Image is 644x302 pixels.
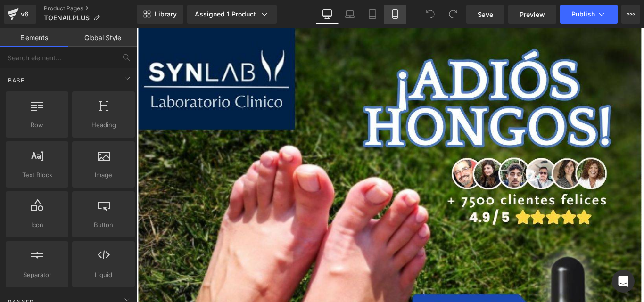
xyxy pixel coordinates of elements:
[478,9,493,19] span: Save
[8,120,66,130] span: Row
[44,14,90,22] span: TOENAILPLUS
[421,5,440,24] button: Undo
[520,9,545,19] span: Preview
[7,76,25,85] span: Base
[75,120,132,130] span: Heading
[339,5,361,24] a: Laptop
[44,5,137,12] a: Product Pages
[560,5,618,24] button: Publish
[444,5,462,24] button: Redo
[8,270,66,280] span: Separator
[621,5,640,24] button: More
[75,170,132,180] span: Image
[195,9,269,19] div: Assigned 1 Product
[361,5,384,24] a: Tablet
[137,5,183,24] a: New Library
[19,8,31,20] div: v6
[75,220,132,230] span: Button
[8,220,66,230] span: Icon
[68,28,137,47] a: Global Style
[4,5,36,24] a: v6
[571,10,595,18] span: Publish
[384,5,406,24] a: Mobile
[612,270,635,293] div: Open Intercom Messenger
[508,5,556,24] a: Preview
[75,270,132,280] span: Liquid
[8,170,66,180] span: Text Block
[155,10,177,18] span: Library
[316,5,339,24] a: Desktop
